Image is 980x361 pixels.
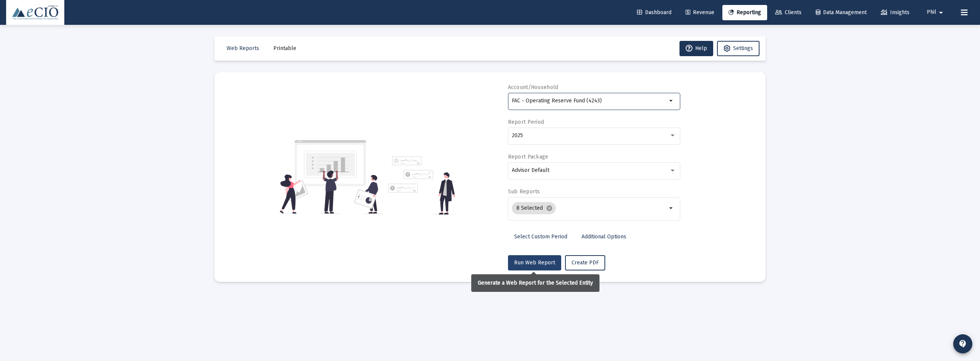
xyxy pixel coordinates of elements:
[512,167,549,173] span: Advisor Default
[875,5,916,20] a: Insights
[637,9,671,16] span: Dashboard
[512,202,556,214] mat-chip: 8 Selected
[565,255,605,270] button: Create PDF
[546,205,553,212] mat-icon: cancel
[936,5,946,20] mat-icon: arrow_drop_down
[512,132,523,139] span: 2025
[679,5,720,20] a: Revenue
[728,9,761,16] span: Reporting
[512,201,667,216] mat-chip-list: Selection
[227,45,259,52] span: Web Reports
[733,45,753,52] span: Settings
[667,96,676,105] mat-icon: arrow_drop_down
[769,5,808,20] a: Clients
[927,9,936,16] span: Phil
[267,41,302,56] button: Printable
[508,188,540,195] label: Sub Reports
[816,9,867,16] span: Data Management
[278,139,384,215] img: reporting
[514,233,567,240] span: Select Custom Period
[388,156,455,215] img: reporting-alt
[512,98,667,104] input: Search or select an account or household
[717,41,759,56] button: Settings
[686,9,714,16] span: Revenue
[958,339,967,348] mat-icon: contact_support
[775,9,802,16] span: Clients
[12,5,59,20] img: Dashboard
[667,204,676,213] mat-icon: arrow_drop_down
[572,259,599,266] span: Create PDF
[508,84,559,91] label: Account/Household
[273,45,296,52] span: Printable
[220,41,265,56] button: Web Reports
[679,41,713,56] button: Help
[810,5,873,20] a: Data Management
[514,259,555,266] span: Run Web Report
[508,255,561,270] button: Run Web Report
[722,5,767,20] a: Reporting
[686,45,707,52] span: Help
[508,154,549,160] label: Report Package
[881,9,910,16] span: Insights
[631,5,678,20] a: Dashboard
[508,119,544,125] label: Report Period
[918,5,955,20] button: Phil
[581,233,626,240] span: Additional Options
